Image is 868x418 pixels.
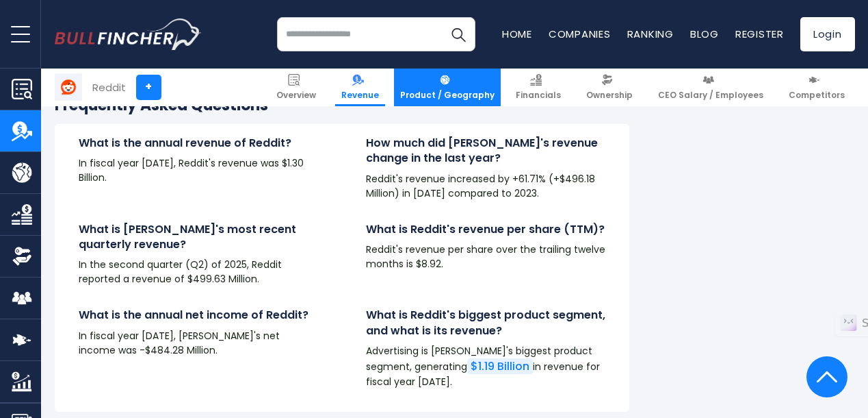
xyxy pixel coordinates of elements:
[366,344,605,389] p: Advertising is [PERSON_NAME]'s biggest product segment, generating in revenue for fiscal year [DA...
[270,69,322,106] a: Overview
[79,258,318,286] p: In the second quarter (Q2) of 2025, Reddit reported a revenue of $499.63 Million.
[549,27,611,41] a: Companies
[690,27,719,41] a: Blog
[658,90,763,101] span: CEO Salary / Employees
[400,90,495,101] span: Product / Geography
[12,246,32,267] img: Ownership
[516,90,561,101] span: Financials
[366,222,605,237] h4: What is Reddit's revenue per share (TTM)?
[341,90,379,101] span: Revenue
[789,90,845,101] span: Competitors
[580,69,639,106] a: Ownership
[92,79,126,95] div: Reddit
[335,69,385,106] a: Revenue
[136,75,161,100] a: +
[276,90,316,101] span: Overview
[79,329,318,358] p: In fiscal year [DATE], [PERSON_NAME]'s net income was -$484.28 Million.
[79,222,318,253] h4: What is [PERSON_NAME]'s most recent quarterly revenue?
[366,136,605,167] h4: How much did [PERSON_NAME]'s revenue change in the last year?
[55,74,81,100] img: RDDT logo
[55,19,202,50] a: Go to homepage
[800,17,855,51] a: Login
[79,136,318,151] h4: What is the annual revenue of Reddit?
[55,19,202,50] img: bullfincher logo
[586,90,633,101] span: Ownership
[366,308,605,339] h4: What is Reddit's biggest product segment, and what is its revenue?
[366,172,605,201] p: Reddit's revenue increased by +61.71% (+$496.18 Million) in [DATE] compared to 2023.
[79,156,318,185] p: In fiscal year [DATE], Reddit's revenue was $1.30 Billion.
[652,69,770,106] a: CEO Salary / Employees
[467,358,533,374] a: $1.19 Billion
[79,308,318,323] h4: What is the annual net income of Reddit?
[735,27,784,41] a: Register
[441,17,475,51] button: Search
[510,69,567,106] a: Financials
[627,27,674,41] a: Ranking
[55,96,629,116] h3: Frequently Asked Questions
[502,27,532,41] a: Home
[782,69,851,106] a: Competitors
[394,69,501,106] a: Product / Geography
[366,243,605,271] p: Reddit's revenue per share over the trailing twelve months is $8.92.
